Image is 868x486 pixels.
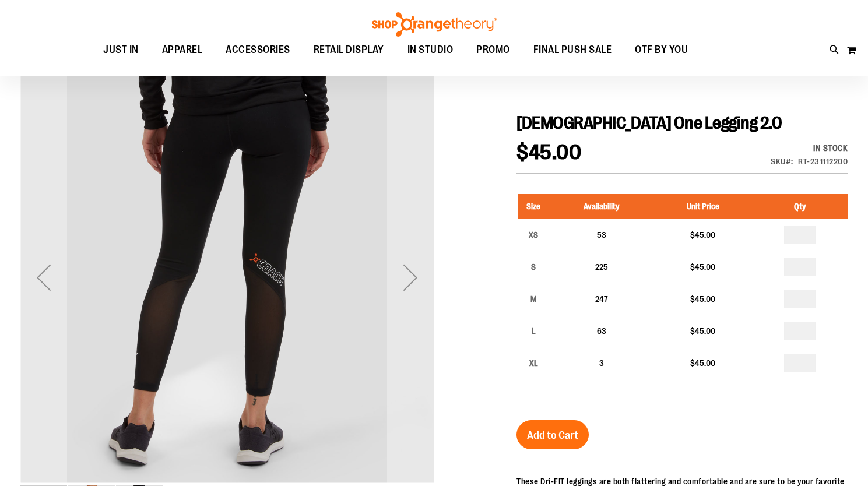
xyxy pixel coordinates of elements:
div: $45.00 [659,325,746,337]
div: XL [525,354,542,372]
span: IN STUDIO [407,37,454,63]
span: RETAIL DISPLAY [314,37,384,63]
div: OTF Ladies Coach FA23 One Legging 2.0 - Black primary image [20,71,434,484]
th: Size [518,194,549,219]
span: 3 [599,358,604,368]
div: S [525,258,542,276]
div: $45.00 [659,261,746,273]
img: Shop Orangetheory [370,12,498,37]
div: $45.00 [659,357,746,369]
span: ACCESSORIES [226,37,290,63]
div: L [525,322,542,340]
div: In stock [771,142,848,154]
th: Unit Price [653,194,751,219]
span: FINAL PUSH SALE [533,37,612,63]
span: 63 [597,326,606,336]
img: OTF Ladies Coach FA23 One Legging 2.0 - Black primary image [20,69,434,482]
button: Add to Cart [516,420,589,449]
span: JUST IN [103,37,139,63]
span: Add to Cart [527,429,578,442]
span: OTF BY YOU [635,37,688,63]
div: Next [387,71,434,484]
div: $45.00 [659,229,746,241]
th: Qty [752,194,848,219]
span: $45.00 [516,140,581,164]
span: APPAREL [162,37,203,63]
div: RT-231112200 [798,156,848,167]
span: PROMO [476,37,510,63]
div: Availability [771,142,848,154]
span: 225 [595,262,608,272]
div: M [525,290,542,308]
th: Availability [549,194,654,219]
span: [DEMOGRAPHIC_DATA] One Legging 2.0 [516,113,782,133]
div: $45.00 [659,293,746,305]
strong: SKU [771,157,793,166]
span: 247 [595,294,608,304]
div: Previous [20,71,67,484]
div: XS [525,226,542,244]
span: 53 [597,230,606,240]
